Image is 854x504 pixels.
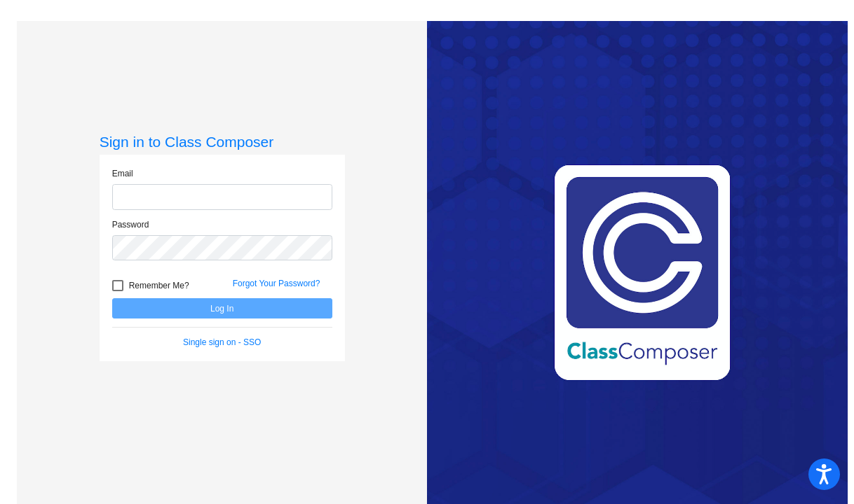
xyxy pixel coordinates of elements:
a: Forgot Your Password? [233,279,320,288]
label: Password [112,218,149,231]
button: Log In [112,298,332,318]
a: Single sign on - SSO [183,337,261,347]
span: Remember Me? [129,277,189,294]
h3: Sign in to Class Composer [100,133,345,150]
label: Email [112,167,133,180]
